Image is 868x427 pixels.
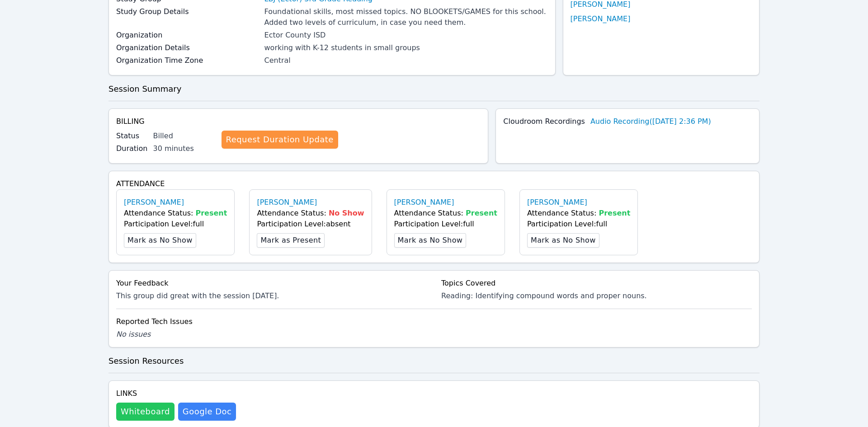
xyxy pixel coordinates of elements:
[116,330,151,338] span: No issues
[257,208,364,219] div: Attendance Status:
[264,55,548,66] div: Central
[153,143,214,154] div: 30 minutes
[394,208,497,219] div: Attendance Status:
[116,55,259,66] label: Organization Time Zone
[116,116,481,127] h4: Billing
[527,197,587,208] a: [PERSON_NAME]
[394,233,467,248] button: Mark as No Show
[108,83,759,95] h3: Session Summary
[108,355,759,367] h3: Session Resources
[124,233,196,248] button: Mark as No Show
[394,197,454,208] a: [PERSON_NAME]
[441,291,752,301] div: Reading: Identifying compound words and proper nouns.
[116,178,752,189] h4: Attendance
[116,30,259,41] label: Organization
[116,403,175,421] button: Whiteboard
[257,233,325,248] button: Mark as Present
[257,219,364,230] div: Participation Level: absent
[222,131,338,149] a: Request Duration Update
[590,116,711,127] a: Audio Recording([DATE] 2:36 PM)
[153,131,214,141] div: Billed
[116,143,148,154] label: Duration
[503,116,585,127] label: Cloudroom Recordings
[394,219,497,230] div: Participation Level: full
[116,388,236,399] h4: Links
[264,6,548,28] div: Foundational skills, most missed topics. NO BLOOKETS/GAMES for this school. Added two levels of c...
[257,197,317,208] a: [PERSON_NAME]
[527,233,599,248] button: Mark as No Show
[124,197,184,208] a: [PERSON_NAME]
[124,208,227,219] div: Attendance Status:
[527,219,630,230] div: Participation Level: full
[329,209,364,217] span: No Show
[116,316,752,327] div: Reported Tech Issues
[527,208,630,219] div: Attendance Status:
[116,278,427,289] div: Your Feedback
[116,291,427,301] div: This group did great with the session [DATE].
[178,403,236,421] a: Google Doc
[571,14,631,24] a: [PERSON_NAME]
[441,278,752,289] div: Topics Covered
[124,219,227,230] div: Participation Level: full
[116,6,259,17] label: Study Group Details
[599,209,630,217] span: Present
[264,42,548,53] div: working with K-12 students in small groups
[196,209,227,217] span: Present
[116,131,148,141] label: Status
[466,209,497,217] span: Present
[264,30,548,41] div: Ector County ISD
[116,42,259,53] label: Organization Details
